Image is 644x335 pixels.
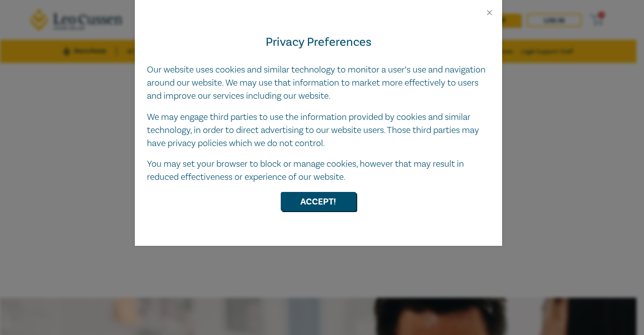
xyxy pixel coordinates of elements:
[147,33,490,51] h4: Privacy Preferences
[147,63,490,103] p: Our website uses cookies and similar technology to monitor a user’s use and navigation around our...
[147,158,490,184] p: You may set your browser to block or manage cookies, however that may result in reduced effective...
[147,111,490,150] p: We may engage third parties to use the information provided by cookies and similar technology, in...
[485,8,494,17] button: Close
[281,192,356,211] button: Accept!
